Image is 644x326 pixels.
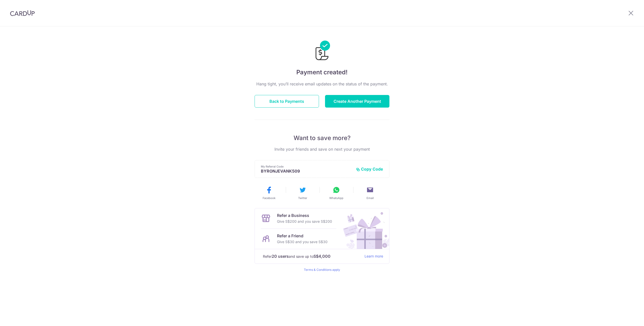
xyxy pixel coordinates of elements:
[338,208,389,249] img: Refer
[314,41,330,62] img: Payments
[255,146,389,152] p: Invite your friends and save on next your payment
[261,165,352,169] p: My Referral Code
[304,268,340,272] a: Terms & Conditions apply
[263,253,360,259] p: Refer and save up to
[325,95,389,108] button: Create Another Payment
[329,196,343,200] span: WhatsApp
[272,253,289,259] strong: 20 users
[277,239,328,245] p: Give S$30 and you save S$30
[365,253,383,259] a: Learn more
[288,186,317,200] button: Twitter
[313,253,331,259] strong: S$4,000
[255,95,319,108] button: Back to Payments
[255,68,389,77] h4: Payment created!
[356,167,383,172] button: Copy Code
[263,196,275,200] span: Facebook
[10,10,35,16] img: CardUp
[277,233,328,239] p: Refer a Friend
[254,186,284,200] button: Facebook
[255,134,389,142] p: Want to save more?
[355,186,385,200] button: Email
[277,218,332,224] p: Give S$200 and you save S$200
[255,81,389,87] p: Hang tight, you’ll receive email updates on the status of the payment.
[261,169,352,174] p: BYRONJEVANK509
[367,196,374,200] span: Email
[298,196,307,200] span: Twitter
[321,186,351,200] button: WhatsApp
[277,212,332,218] p: Refer a Business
